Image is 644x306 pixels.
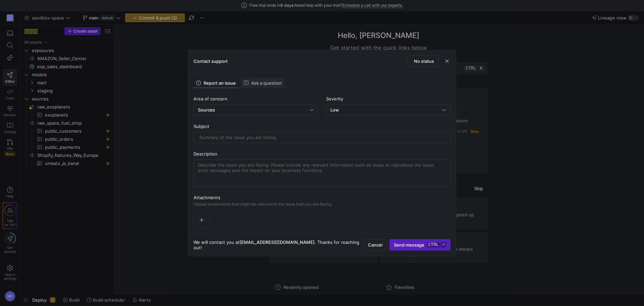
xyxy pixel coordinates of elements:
[244,81,282,85] span: Ask a question
[239,239,315,245] span: [EMAIL_ADDRESS][DOMAIN_NAME]
[330,107,339,113] mat-select-trigger: Low
[407,55,438,67] button: No status
[427,242,440,248] kbd: ctrl
[364,239,387,251] button: Cancel
[389,239,450,251] button: Send messagectrl⏎
[194,151,450,157] div: Description
[196,81,236,85] span: Report an issue
[414,58,434,64] span: No status
[194,239,364,250] span: We will contact you at . Thanks for reaching out!
[326,96,450,101] div: Severity
[368,242,382,248] span: Cancel
[199,135,445,140] input: Summary of the issue you are facing
[194,124,209,129] span: Subject
[441,242,446,248] kbd: ⏎
[407,58,438,64] a: No status
[194,96,318,101] div: Area of concern
[194,58,228,64] h3: Contact support
[394,242,446,248] span: Send message
[194,195,450,200] p: Attachments
[198,107,215,113] span: Sources
[194,202,450,207] p: Upload screenshots that might be relevant to the issue that you are facing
